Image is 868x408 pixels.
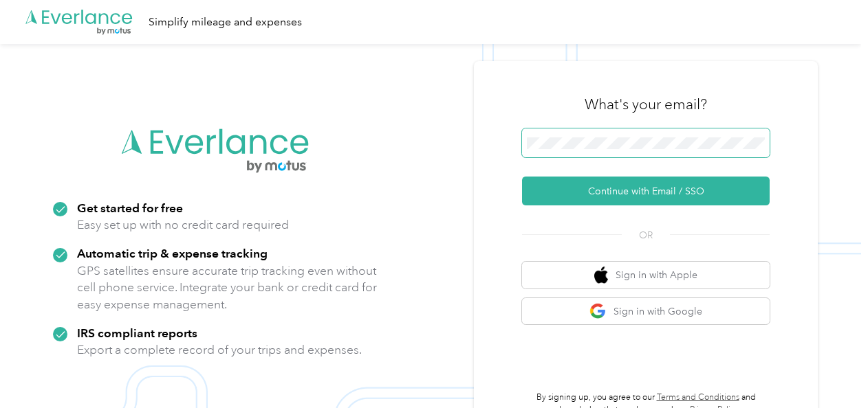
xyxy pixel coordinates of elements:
[589,303,607,320] img: google logo
[77,246,268,260] strong: Automatic trip & expense tracking
[622,228,670,242] span: OR
[585,95,707,114] h3: What's your email?
[522,262,770,288] button: apple logoSign in with Apple
[149,14,302,31] div: Simplify mileage and expenses
[77,201,183,215] strong: Get started for free
[657,392,739,403] a: Terms and Conditions
[77,262,378,313] p: GPS satellites ensure accurate trip tracking even without cell phone service. Integrate your bank...
[522,298,770,325] button: google logoSign in with Google
[77,341,362,359] p: Export a complete record of your trips and expenses.
[77,326,197,340] strong: IRS compliant reports
[522,177,770,205] button: Continue with Email / SSO
[594,267,608,284] img: apple logo
[77,216,289,234] p: Easy set up with no credit card required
